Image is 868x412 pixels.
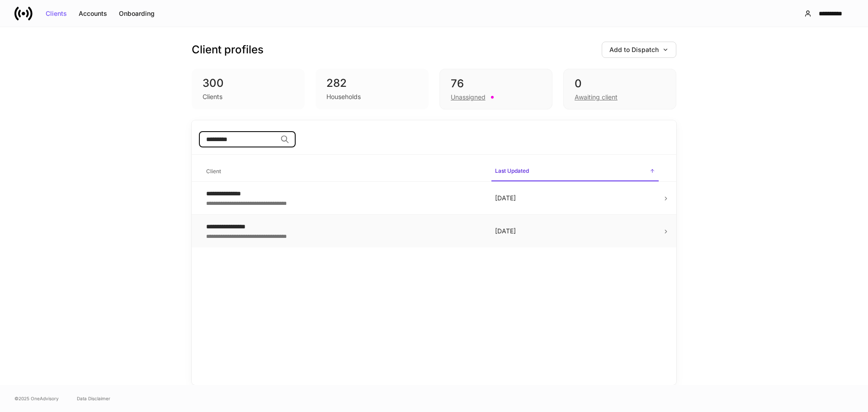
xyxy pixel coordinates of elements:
[495,194,655,203] p: [DATE]
[451,76,541,91] div: 76
[40,6,73,21] button: Clients
[491,162,659,181] span: Last Updated
[79,10,107,17] div: Accounts
[326,76,418,90] div: 282
[119,10,155,17] div: Onboarding
[192,43,264,57] h3: Client profiles
[203,76,294,90] div: 300
[203,162,484,181] span: Client
[73,6,113,21] button: Accounts
[575,93,618,102] div: Awaiting client
[113,6,160,21] button: Onboarding
[46,10,67,17] div: Clients
[451,93,486,102] div: Unassigned
[206,167,221,175] h6: Client
[575,76,665,91] div: 0
[439,69,552,109] div: 76Unassigned
[495,166,529,175] h6: Last Updated
[77,395,110,402] a: Data Disclaimer
[326,92,361,101] div: Households
[14,395,59,402] span: © 2025 OneAdvisory
[203,92,222,101] div: Clients
[495,227,655,236] p: [DATE]
[602,42,676,58] button: Add to Dispatch
[609,47,669,53] div: Add to Dispatch
[563,69,676,109] div: 0Awaiting client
